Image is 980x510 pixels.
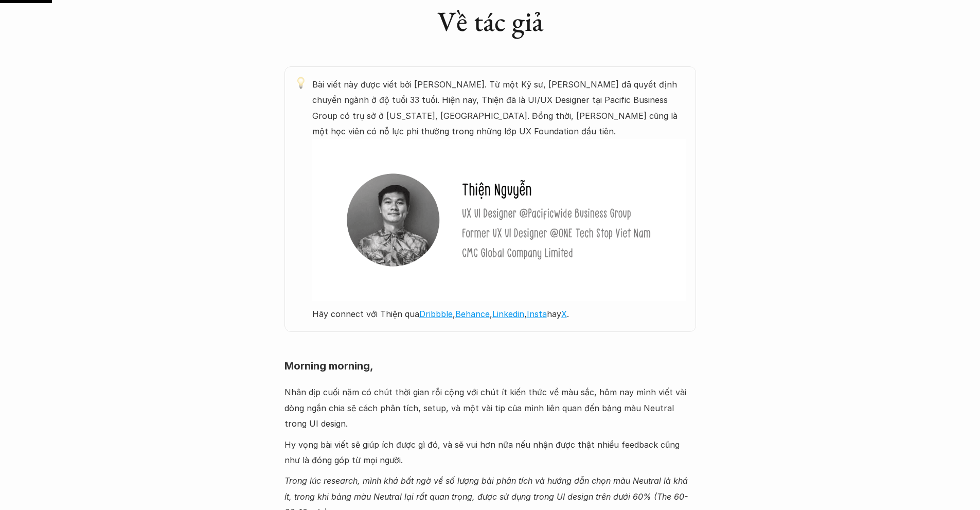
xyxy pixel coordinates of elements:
[312,306,686,322] p: Hãy connect với Thiện qua , , , hay .
[284,384,696,431] p: Nhân dịp cuối năm có chút thời gian rỗi cộng với chút ít kiến thức về màu sắc, hôm nay mình viết ...
[284,353,696,379] h4: Morning morning,
[284,5,696,38] h1: Về tác giả
[312,77,686,139] p: Bài viết này được viết bởi [PERSON_NAME]. Từ một Kỹ sư, [PERSON_NAME] đã quyết định chuyển ngành ...
[284,437,696,468] p: Hy vọng bài viết sẽ giúp ích được gì đó, và sẽ vui hơn nữa nếu nhận được thật nhiều feedback cũng...
[492,309,524,319] a: Linkedin
[561,309,567,319] a: X
[527,309,547,319] a: Insta
[455,309,490,319] a: Behance
[419,309,453,319] a: Dribbble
